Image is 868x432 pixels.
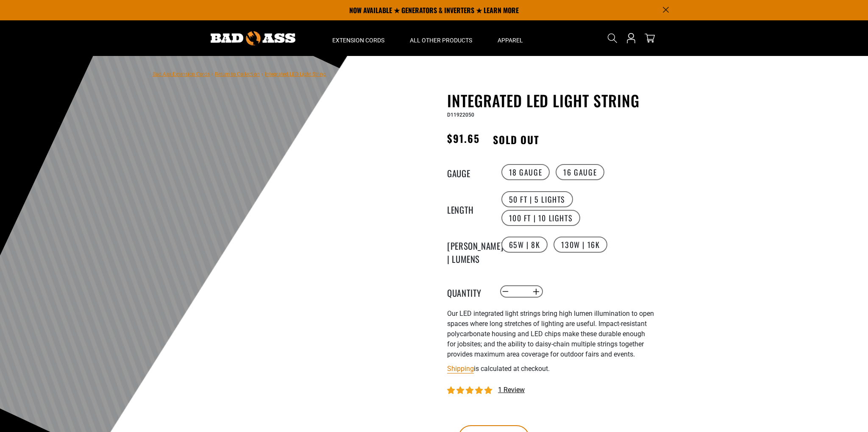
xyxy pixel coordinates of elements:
[554,237,607,253] label: 130w | 16k
[556,164,604,180] label: 16 Gauge
[447,203,490,214] legend: Length
[447,365,474,373] a: Shipping
[447,286,490,297] label: Quantity
[501,164,550,180] label: 18 Gauge
[215,71,260,77] a: Return to Collection
[447,309,654,358] span: Our LED integrated light strings bring high lumen illumination to open spaces where long stretche...
[153,71,210,77] a: Bad Ass Extension Cords
[447,92,655,109] h1: Integrated LED Light String
[447,167,490,178] legend: Gauge
[320,20,397,56] summary: Extension Cords
[606,31,619,45] summary: Search
[447,239,490,250] legend: [PERSON_NAME] | Lumens
[332,36,384,44] span: Extension Cords
[262,71,263,77] span: ›
[501,191,573,207] label: 50 FT | 5 Lights
[501,237,548,253] label: 65w | 8k
[484,130,548,149] span: Sold out
[501,210,581,226] label: 100 FT | 10 Lights
[265,71,326,77] span: Integrated LED Light String
[211,31,295,45] img: Bad Ass Extension Cords
[447,363,655,374] div: is calculated at checkout.
[447,112,474,118] span: D11922050
[447,131,480,146] span: $91.65
[498,36,523,44] span: Apparel
[498,386,525,394] span: 1 review
[153,69,326,79] nav: breadcrumbs
[211,71,213,77] span: ›
[410,36,472,44] span: All Other Products
[397,20,485,56] summary: All Other Products
[447,387,494,395] span: 5.00 stars
[485,20,536,56] summary: Apparel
